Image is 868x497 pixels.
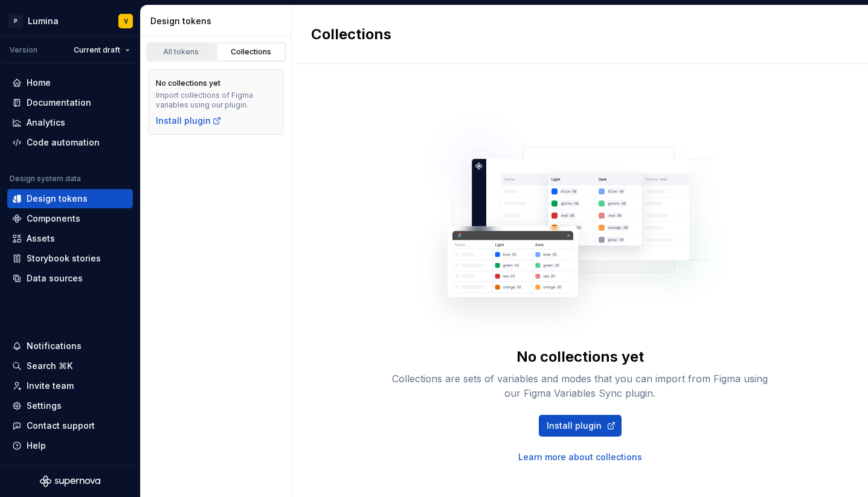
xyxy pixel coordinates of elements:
div: V [124,16,128,26]
div: P [8,14,23,28]
div: Version [10,45,37,55]
a: Settings [7,396,133,415]
a: Code automation [7,133,133,152]
div: Design tokens [150,15,286,27]
a: Install plugin [156,115,222,127]
div: Assets [27,232,55,245]
div: Documentation [27,97,91,109]
a: Home [7,73,133,92]
h2: Collections [311,25,391,44]
a: Data sources [7,269,133,288]
div: Lumina [28,15,59,27]
div: Components [27,213,80,225]
a: Storybook stories [7,249,133,268]
button: Notifications [7,336,133,356]
a: Assets [7,229,133,248]
svg: Supernova Logo [40,475,100,487]
a: Invite team [7,376,133,396]
div: Help [27,440,46,452]
button: Current draft [68,42,135,59]
button: Contact support [7,416,133,435]
a: Documentation [7,93,133,112]
div: Home [27,77,51,89]
div: Analytics [27,117,65,129]
a: Components [7,209,133,228]
button: PLuminaV [2,8,138,34]
a: Install plugin [539,415,622,437]
div: Code automation [27,136,100,149]
div: Settings [27,400,62,412]
div: No collections yet [516,347,644,367]
div: Invite team [27,380,74,392]
div: Data sources [27,272,83,284]
div: Collections are sets of variables and modes that you can import from Figma using our Figma Variab... [387,371,773,400]
div: Contact support [27,420,95,432]
div: Notifications [27,340,82,352]
div: Storybook stories [27,252,101,265]
div: Collections [221,47,281,57]
div: Import collections of Figma variables using our plugin. [156,91,276,110]
div: No collections yet [156,79,220,88]
div: Search ⌘K [27,360,72,372]
span: Install plugin [547,420,602,432]
div: All tokens [151,47,211,57]
button: Help [7,436,133,455]
a: Learn more about collections [518,451,642,463]
button: Search ⌘K [7,356,133,376]
div: Design tokens [27,193,88,205]
div: Design system data [10,174,81,184]
a: Design tokens [7,189,133,208]
a: Analytics [7,113,133,132]
span: Current draft [74,45,120,55]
